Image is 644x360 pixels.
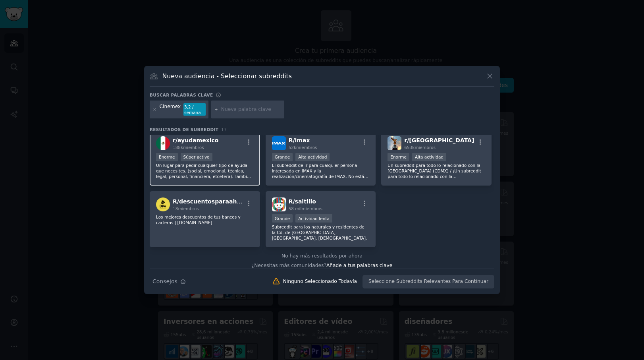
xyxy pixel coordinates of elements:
[388,136,401,150] img: Ciudad de México
[150,259,494,269] div: ¿Necesitas más comunidades?
[173,206,199,211] span: 18 miembros
[152,277,177,286] span: Consejos
[272,197,286,211] img: Saltillo
[326,263,392,268] span: Añade a tus palabras clave
[221,127,227,132] span: 17
[156,136,170,150] img: Ayuda México
[388,153,409,161] div: Enorme
[272,224,370,241] p: Subreddit para los naturales y residentes de la Cd. de [GEOGRAPHIC_DATA], [GEOGRAPHIC_DATA], [DEM...
[272,136,286,150] img: Imax
[181,153,212,161] div: Súper activo
[272,153,293,161] div: Grande
[156,214,254,225] p: Los mejores descuentos de tus bancos y carteras | [DOMAIN_NAME]
[221,106,282,113] input: Nueva palabra clave
[388,163,485,179] p: Un subreddit para todo lo relacionado con la [GEOGRAPHIC_DATA] (CDMX) / ¡Un subreddit para todo l...
[412,153,446,161] div: Alta actividad
[295,153,330,161] div: Alta actividad
[150,127,218,132] span: RESULTADOS DE SUBREDDIT
[156,163,254,179] p: Un lugar para pedir cualquier tipo de ayuda que necesites. (social, emocional, técnica, legal, pe...
[404,145,436,150] span: 653k miembros
[272,163,370,179] p: El subreddit de ir para cualquier persona interesada en IMAX y la realización/cinematografía de I...
[283,278,357,285] div: Ninguno Seleccionado Todavía
[150,92,213,98] h3: BUSCAR PALABRAS CLAVE
[295,214,332,223] div: Actividad lenta
[289,137,310,143] span: R/ imax
[160,103,181,116] div: Cinemex
[173,137,218,143] span: r/ ayudamexico
[156,153,178,161] div: Enorme
[404,137,474,143] span: r/ [GEOGRAPHIC_DATA]
[150,275,189,288] button: Consejos
[289,145,317,150] span: 52k miembros
[173,145,204,150] span: 188k miembros
[173,198,253,205] span: R/ descuentosparaahorrar
[150,253,494,260] div: No hay más resultados por ahora
[289,198,316,205] span: R/ saltillo
[183,103,206,116] div: 3,2 / semana
[162,72,292,80] h3: Nueva audiencia - Seleccionar subreddits
[272,214,293,223] div: Grande
[289,206,322,211] span: 58 mil miembros
[156,197,170,211] img: descuentos paraahorrar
